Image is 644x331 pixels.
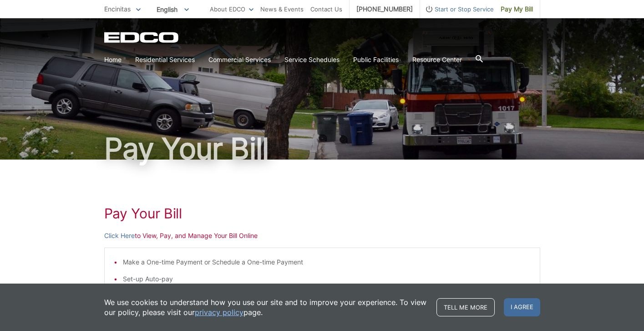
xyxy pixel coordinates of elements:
[260,4,304,14] a: News & Events
[310,4,342,14] a: Contact Us
[436,298,495,316] a: Tell me more
[123,274,531,284] li: Set-up Auto-pay
[150,2,196,17] span: English
[501,4,533,14] span: Pay My Bill
[504,298,540,316] span: I agree
[104,32,180,43] a: EDCD logo. Return to the homepage.
[104,55,122,65] a: Home
[208,55,271,65] a: Commercial Services
[195,307,243,317] a: privacy policy
[353,55,399,65] a: Public Facilities
[104,297,427,317] p: We use cookies to understand how you use our site and to improve your experience. To view our pol...
[104,205,540,222] h1: Pay Your Bill
[210,4,254,14] a: About EDCO
[104,231,135,241] a: Click Here
[123,257,531,267] li: Make a One-time Payment or Schedule a One-time Payment
[104,231,540,241] p: to View, Pay, and Manage Your Bill Online
[104,5,131,13] span: Encinitas
[104,134,540,163] h1: Pay Your Bill
[412,55,462,65] a: Resource Center
[284,55,340,65] a: Service Schedules
[135,55,195,65] a: Residential Services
